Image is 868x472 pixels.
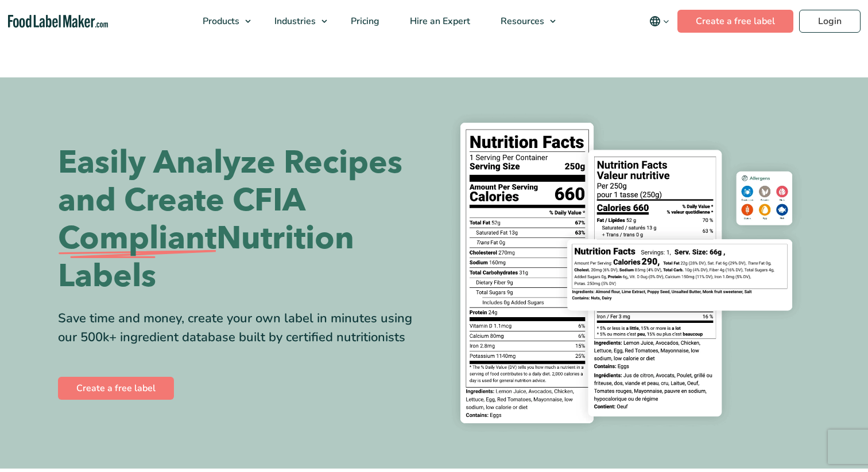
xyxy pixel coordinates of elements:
[347,15,381,28] span: Pricing
[58,220,216,258] span: Compliant
[497,15,545,28] span: Resources
[271,15,317,28] span: Industries
[677,10,793,33] a: Create a free label
[406,15,471,28] span: Hire an Expert
[199,15,241,28] span: Products
[58,144,425,295] h1: Easily Analyze Recipes and Create CFIA Nutrition Labels
[58,377,174,400] a: Create a free label
[58,309,425,347] div: Save time and money, create your own label in minutes using our 500k+ ingredient database built b...
[799,10,861,33] a: Login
